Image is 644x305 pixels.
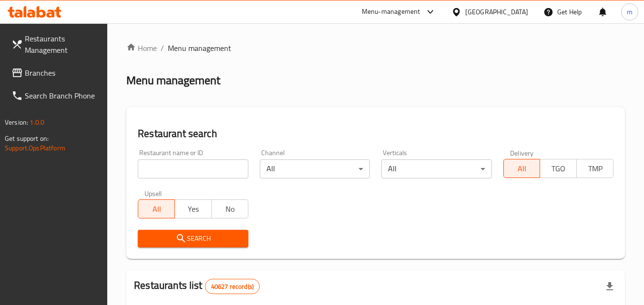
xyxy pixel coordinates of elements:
li: / [161,42,164,54]
a: Home [126,42,157,54]
span: Menu management [168,42,231,54]
span: 40627 record(s) [205,282,259,291]
div: [GEOGRAPHIC_DATA] [465,7,528,17]
div: All [260,159,370,178]
span: All [142,202,171,216]
button: TMP [576,159,613,178]
a: Support.OpsPlatform [5,142,65,154]
button: All [138,199,175,218]
span: No [215,202,245,216]
span: Search [145,233,240,245]
a: Restaurants Management [4,27,108,61]
nav: breadcrumb [126,42,625,54]
div: All [381,159,491,178]
span: Restaurants Management [25,33,100,56]
h2: Restaurant search [138,127,613,141]
input: Search for restaurant name or ID.. [138,159,248,178]
label: Delivery [510,149,534,156]
div: Total records count [205,279,260,294]
label: Upsell [144,190,162,197]
span: TGO [544,162,573,176]
h2: Menu management [126,73,220,88]
div: Menu-management [362,6,420,18]
button: TGO [540,159,577,178]
span: Yes [179,202,208,216]
span: 1.0.0 [30,116,44,128]
span: TMP [581,162,610,176]
a: Branches [4,61,108,84]
h2: Restaurants list [134,278,260,294]
button: All [503,159,541,178]
span: Version: [5,116,28,128]
button: Search [138,230,248,247]
span: Search Branch Phone [25,90,100,101]
div: Export file [598,275,621,298]
button: Yes [174,199,212,218]
span: Get support on: [5,132,49,145]
span: All [508,162,537,176]
a: Search Branch Phone [4,84,108,107]
button: No [211,199,248,218]
span: m [627,7,633,17]
span: Branches [25,67,100,79]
